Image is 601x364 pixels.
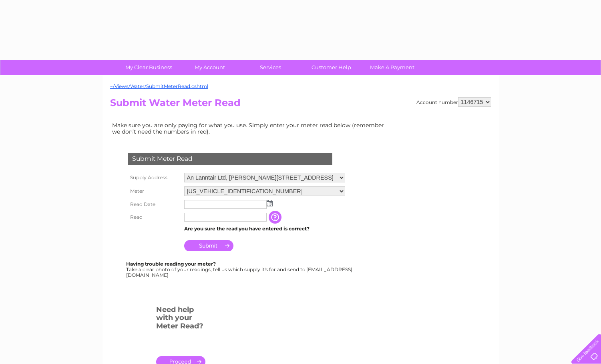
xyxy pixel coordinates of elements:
[126,261,354,278] div: Take a clear photo of your readings, tell us which supply it's for and send to [EMAIL_ADDRESS][DO...
[182,224,347,234] td: Are you sure the read you have entered is correct?
[126,171,182,184] th: Supply Address
[126,211,182,224] th: Read
[126,184,182,198] th: Meter
[128,153,332,165] div: Submit Meter Read
[126,198,182,211] th: Read Date
[110,83,208,89] a: ~/Views/Water/SubmitMeterRead.cshtml
[110,120,390,137] td: Make sure you are only paying for what you use. Simply enter your meter read below (remember we d...
[116,60,182,75] a: My Clear Business
[110,97,491,112] h2: Submit Water Meter Read
[156,304,205,334] h3: Need help with your Meter Read?
[298,60,364,75] a: Customer Help
[126,261,216,267] b: Having trouble reading your meter?
[269,211,283,224] input: Information
[184,240,233,251] input: Submit
[237,60,304,75] a: Services
[416,97,491,107] div: Account number
[267,200,273,206] img: ...
[177,60,243,75] a: My Account
[359,60,425,75] a: Make A Payment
